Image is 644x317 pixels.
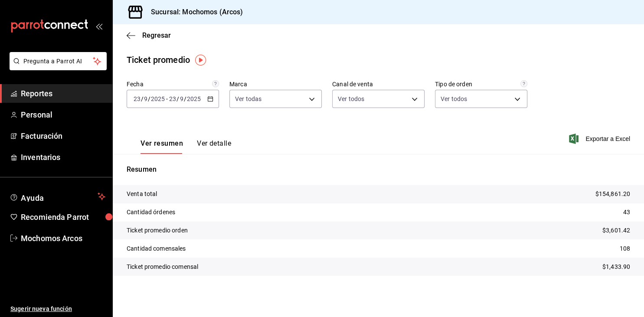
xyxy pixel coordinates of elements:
[133,95,141,102] input: --
[144,7,243,17] h3: Sucursal: Mochomos (Arcos)
[141,139,183,154] button: Ver resumen
[127,226,188,235] p: Ticket promedio orden
[141,139,231,154] div: navigation tabs
[10,52,107,70] button: Pregunta a Parrot AI
[229,81,322,87] label: Marca
[186,95,201,102] input: ----
[595,190,630,199] p: $154,861.20
[127,262,198,271] p: Ticket promedio comensal
[21,191,94,202] span: Ayuda
[127,31,171,39] button: Regresar
[127,81,219,87] label: Fecha
[166,95,168,102] span: -
[142,31,171,39] span: Regresar
[148,95,150,102] span: /
[180,95,184,102] input: --
[150,95,165,102] input: ----
[441,95,467,103] span: Ver todos
[21,109,105,121] span: Personal
[235,95,262,103] span: Ver todas
[6,63,107,72] a: Pregunta a Parrot AI
[338,95,364,103] span: Ver todos
[127,190,157,199] p: Venta total
[177,95,179,102] span: /
[21,151,105,163] span: Inventarios
[195,55,206,65] img: Tooltip marker
[127,53,190,66] div: Ticket promedio
[95,23,102,29] button: open_drawer_menu
[602,226,630,235] p: $3,601.42
[23,57,93,66] span: Pregunta a Parrot AI
[623,208,630,217] p: 43
[127,164,630,175] p: Resumen
[571,134,630,144] button: Exportar a Excel
[212,80,219,87] svg: Información delimitada a máximo 62 días.
[169,95,177,102] input: --
[10,304,105,314] span: Sugerir nueva función
[435,81,527,87] label: Tipo de orden
[21,232,105,244] span: Mochomos Arcos
[197,139,231,154] button: Ver detalle
[21,211,105,223] span: Recomienda Parrot
[21,88,105,99] span: Reportes
[332,81,425,87] label: Canal de venta
[184,95,186,102] span: /
[141,95,144,102] span: /
[144,95,148,102] input: --
[620,244,630,253] p: 108
[602,262,630,271] p: $1,433.90
[520,80,527,87] svg: Todas las órdenes contabilizan 1 comensal a excepción de órdenes de mesa con comensales obligator...
[127,208,175,217] p: Cantidad órdenes
[127,244,186,253] p: Cantidad comensales
[21,130,105,142] span: Facturación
